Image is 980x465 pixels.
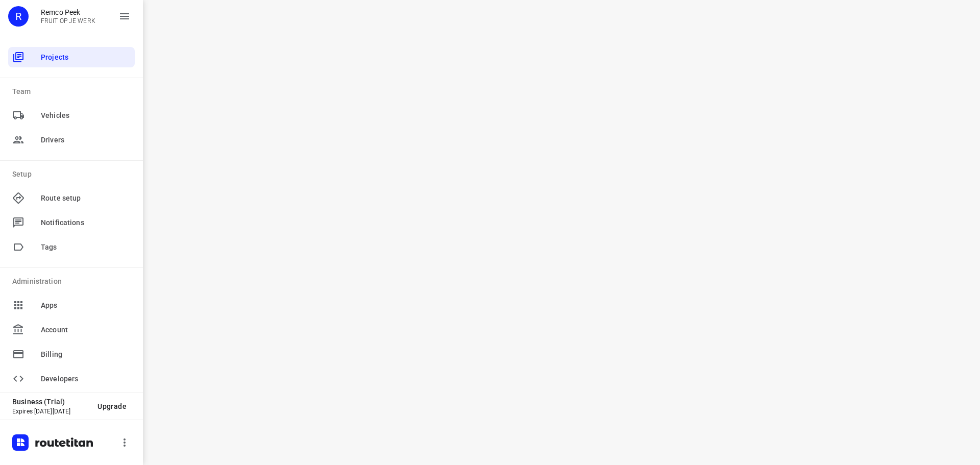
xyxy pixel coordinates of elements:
span: Drivers [41,135,131,145]
div: Projects [8,47,135,67]
span: Tags [41,242,131,253]
p: Business (Trial) [12,398,89,406]
span: Account [41,325,131,335]
p: Administration [12,276,135,287]
div: Billing [8,344,135,364]
p: Expires [DATE][DATE] [12,408,89,415]
p: Team [12,86,135,97]
span: Vehicles [41,110,131,121]
div: Drivers [8,130,135,150]
div: Vehicles [8,105,135,126]
span: Apps [41,300,131,311]
span: Developers [41,374,131,384]
div: Account [8,320,135,340]
span: Billing [41,349,131,360]
span: Upgrade [97,402,127,410]
div: Apps [8,295,135,315]
p: Remco Peek [41,8,95,16]
div: Developers [8,369,135,389]
button: Upgrade [89,397,135,415]
p: FRUIT OP JE WERK [41,17,95,25]
span: Notifications [41,217,131,228]
div: Notifications [8,212,135,233]
span: Projects [41,52,131,63]
div: R [8,6,29,27]
span: Route setup [41,193,131,204]
div: Route setup [8,188,135,208]
div: Tags [8,237,135,257]
p: Setup [12,169,135,180]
